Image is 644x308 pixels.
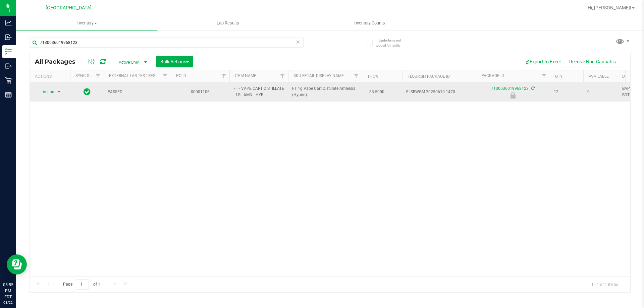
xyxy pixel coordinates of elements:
[3,282,13,300] p: 05:55 PM EDT
[35,74,67,79] div: Actions
[481,73,504,78] a: Package ID
[5,48,12,55] inline-svg: Inventory
[191,89,210,94] a: 00001106
[108,89,167,95] span: PASSED
[176,73,186,78] a: PO ID
[366,87,388,97] span: 83.5000
[16,20,157,26] span: Inventory
[156,56,193,67] button: Bulk Actions
[208,20,248,26] span: Lab Results
[160,70,171,82] a: Filter
[5,34,12,41] inline-svg: Inbound
[218,70,229,82] a: Filter
[84,87,91,97] span: In Sync
[109,73,162,78] a: External Lab Test Result
[46,5,92,11] span: [GEOGRAPHIC_DATA]
[93,70,104,82] a: Filter
[292,85,358,98] span: FT 1g Vape Cart Distillate Amnesia (Hybrid)
[35,58,82,65] span: All Packages
[37,87,55,97] span: Action
[565,56,620,67] button: Receive Non-Cannabis
[55,87,63,97] span: select
[554,89,579,95] span: 12
[587,89,613,95] span: 0
[376,38,409,48] span: Include items not tagged for facility
[351,70,362,82] a: Filter
[588,5,631,10] span: Hi, [PERSON_NAME]!
[5,91,12,98] inline-svg: Reports
[555,74,562,79] a: Qty
[77,279,89,290] input: 1
[296,38,300,46] span: Clear
[586,279,624,289] span: 1 - 1 of 1 items
[3,300,13,305] p: 08/22
[406,89,472,95] span: FLSRWGM-20250610-1470
[160,59,189,64] span: Bulk Actions
[299,16,440,30] a: Inventory Counts
[235,73,256,78] a: Item Name
[5,77,12,84] inline-svg: Retail
[344,20,394,26] span: Inventory Counts
[589,74,609,79] a: Available
[277,70,288,82] a: Filter
[157,16,299,30] a: Lab Results
[491,86,529,91] a: 7130636019968123
[539,70,550,82] a: Filter
[16,16,157,30] a: Inventory
[5,63,12,69] inline-svg: Outbound
[293,73,344,78] a: Sku Retail Display Name
[57,279,106,290] span: Page of 1
[475,92,551,99] div: Administrative Hold
[7,254,27,274] iframe: Resource center
[408,74,450,79] a: Flourish Package ID
[5,19,12,26] inline-svg: Analytics
[367,74,378,79] a: THC%
[233,85,284,98] span: FT - VAPE CART DISTILLATE - 1G - AMN - HYB
[520,56,565,67] button: Export to Excel
[75,73,101,78] a: Sync Status
[30,38,304,48] input: Search Package ID, Item Name, SKU, Lot or Part Number...
[530,86,535,91] span: Sync from Compliance System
